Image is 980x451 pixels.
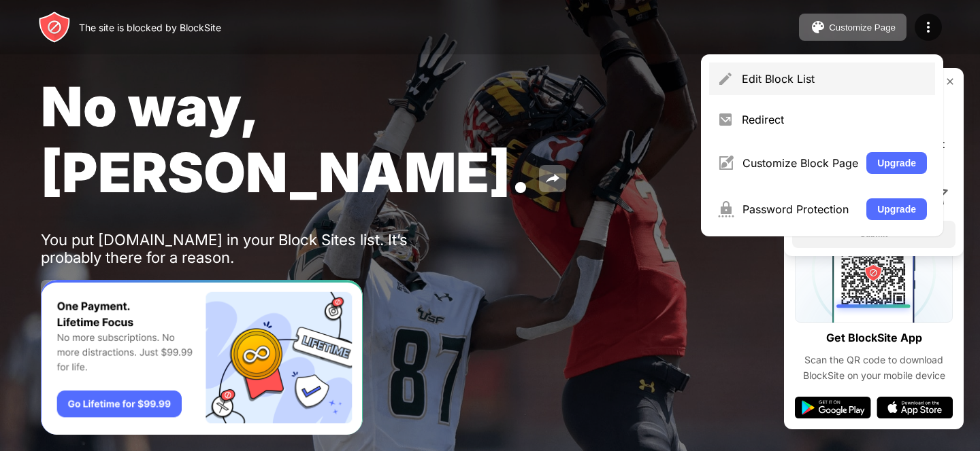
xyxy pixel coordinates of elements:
div: You put [DOMAIN_NAME] in your Block Sites list. It’s probably there for a reason. [41,231,461,266]
button: Upgrade [866,198,927,220]
iframe: Banner [41,280,363,435]
img: menu-pencil.svg [717,71,734,87]
div: Redirect [742,113,927,126]
span: No way, [PERSON_NAME]. [41,73,531,205]
img: google-play.svg [795,397,871,418]
img: menu-password.svg [717,201,734,217]
img: pallet.svg [810,19,826,35]
img: menu-customize.svg [717,155,734,171]
img: rate-us-close.svg [945,76,955,87]
img: app-store.svg [877,397,953,418]
div: Edit Block List [742,72,927,86]
div: Customize Block Page [742,156,858,170]
img: menu-redirect.svg [717,111,734,128]
button: Customize Page [799,14,906,41]
img: header-logo.svg [38,11,71,43]
button: Upgrade [866,152,927,174]
div: The site is blocked by BlockSite [79,22,221,33]
img: menu-icon.svg [920,19,936,35]
div: Customize Page [829,22,896,33]
img: share.svg [544,170,561,187]
div: Password Protection [742,202,858,216]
